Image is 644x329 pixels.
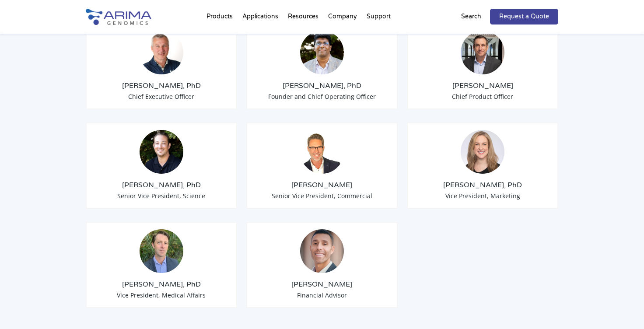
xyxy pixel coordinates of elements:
h3: [PERSON_NAME], PhD [93,180,230,190]
span: Senior Vice President, Science [117,192,205,200]
img: Anthony-Schmitt_Arima-Genomics.png [140,130,183,174]
img: 19364919-cf75-45a2-a608-1b8b29f8b955.jpg [461,130,504,174]
span: Vice President, Marketing [445,192,520,200]
img: Sid-Selvaraj_Arima-Genomics.png [300,31,344,74]
span: Vice President, Medical Affairs [117,291,206,299]
span: Founder and Chief Operating Officer [268,92,376,101]
h3: [PERSON_NAME], PhD [93,81,230,91]
span: Chief Product Officer [452,92,513,101]
h3: [PERSON_NAME] [414,81,551,91]
img: Tom-Willis.jpg [140,31,183,74]
img: 1632501909860.jpeg [140,229,183,273]
img: Arima-Genomics-logo [86,9,151,25]
h3: [PERSON_NAME] [254,180,390,190]
img: A.-Seltser-Headshot.jpeg [300,229,344,273]
h3: [PERSON_NAME], PhD [254,81,390,91]
img: Chris-Roberts.jpg [461,31,504,74]
span: Chief Executive Officer [128,92,194,101]
h3: [PERSON_NAME] [254,280,390,289]
span: Senior Vice President, Commercial [272,192,372,200]
p: Search [461,11,481,22]
a: Request a Quote [490,9,558,24]
img: David-Duvall-Headshot.jpg [300,130,344,174]
h3: [PERSON_NAME], PhD [414,180,551,190]
h3: [PERSON_NAME], PhD [93,280,230,289]
span: Financial Advisor [297,291,347,299]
